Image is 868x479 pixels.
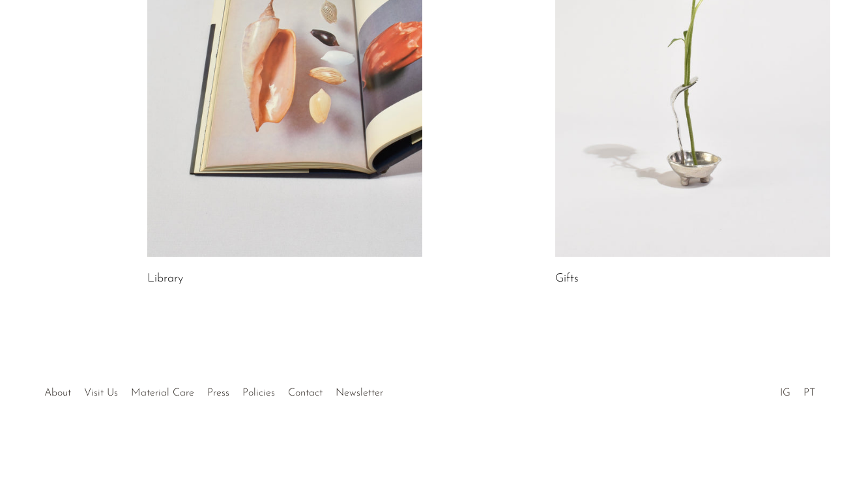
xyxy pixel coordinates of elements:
[803,388,815,398] a: PT
[242,388,275,398] a: Policies
[84,388,118,398] a: Visit Us
[774,377,822,402] ul: Social Medias
[207,388,229,398] a: Press
[780,388,790,398] a: IG
[555,273,579,285] a: Gifts
[44,388,71,398] a: About
[131,388,194,398] a: Material Care
[147,273,183,285] a: Library
[38,377,390,402] ul: Quick links
[288,388,323,398] a: Contact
